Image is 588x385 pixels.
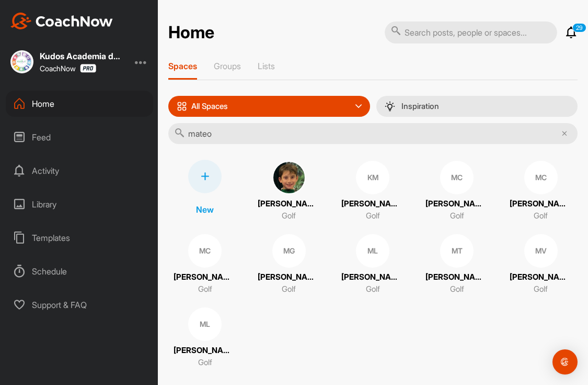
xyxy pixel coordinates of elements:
[450,210,464,222] p: Golf
[356,234,389,268] div: ML
[214,61,241,71] p: Groups
[6,124,153,150] div: Feed
[385,21,557,43] input: Search posts, people or spaces...
[188,307,222,341] div: ML
[504,160,578,223] a: MC[PERSON_NAME]Golf
[534,210,548,222] p: Golf
[6,91,153,117] div: Home
[252,233,326,296] a: MG[PERSON_NAME]Golf
[258,61,275,71] p: Lists
[168,61,197,71] p: Spaces
[188,234,222,268] div: MC
[420,233,494,296] a: MT[PERSON_NAME]Golf
[6,258,153,284] div: Schedule
[336,160,410,223] a: KM[PERSON_NAME]Golf
[198,283,212,295] p: Golf
[504,233,578,296] a: MV[PERSON_NAME]Golf
[40,64,96,73] div: CoachNow
[336,233,410,296] a: ML[PERSON_NAME]Golf
[198,357,212,369] p: Golf
[6,292,153,318] div: Support & FAQ
[282,283,296,295] p: Golf
[282,210,296,222] p: Golf
[80,64,96,73] img: CoachNow Pro
[174,271,236,283] p: [PERSON_NAME]
[552,349,578,375] div: Open Intercom Messenger
[356,161,389,194] div: KM
[6,191,153,217] div: Library
[420,160,494,223] a: MC[PERSON_NAME]Golf
[10,13,113,29] img: CoachNow
[510,198,572,210] p: [PERSON_NAME]
[168,123,578,144] input: Search...
[425,198,488,210] p: [PERSON_NAME]
[177,101,187,112] img: icon
[258,198,320,210] p: [PERSON_NAME] y [PERSON_NAME] del [PERSON_NAME]
[450,283,464,295] p: Golf
[425,271,488,283] p: [PERSON_NAME]
[341,198,404,210] p: [PERSON_NAME]
[366,210,380,222] p: Golf
[168,306,242,369] a: ML[PERSON_NAME] Y [PERSON_NAME]Golf
[272,161,306,194] img: square_1a961ab306558a60ebcbf8e5c50674d7.jpg
[168,233,242,296] a: MC[PERSON_NAME]Golf
[572,23,586,32] p: 29
[6,225,153,251] div: Templates
[174,345,236,357] p: [PERSON_NAME] Y [PERSON_NAME]
[366,283,380,295] p: Golf
[191,102,228,111] p: All Spaces
[10,50,33,73] img: square_41714708938abd3de3a882118ea35655.jpg
[534,283,548,295] p: Golf
[440,234,474,268] div: MT
[196,203,214,216] p: New
[6,158,153,184] div: Activity
[524,161,558,194] div: MC
[440,161,474,194] div: MC
[272,234,306,268] div: MG
[168,23,214,43] h2: Home
[252,160,326,223] a: [PERSON_NAME] y [PERSON_NAME] del [PERSON_NAME]Golf
[401,102,439,111] p: Inspiration
[258,271,320,283] p: [PERSON_NAME]
[510,271,572,283] p: [PERSON_NAME]
[524,234,558,268] div: MV
[385,101,395,112] img: menuIcon
[40,52,123,60] div: Kudos Academia de Golf
[341,271,404,283] p: [PERSON_NAME]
